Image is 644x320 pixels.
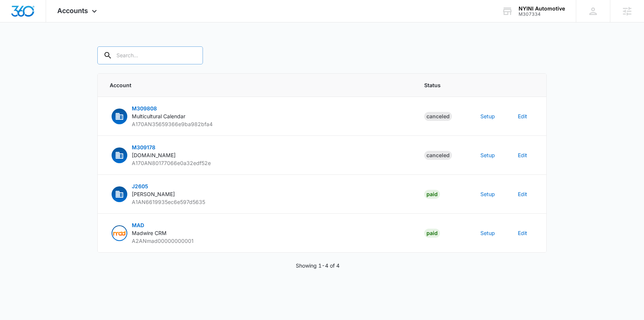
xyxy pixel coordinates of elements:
[132,144,155,150] span: M309178
[132,113,185,119] span: Multicultural Calendar
[132,183,148,189] span: J2605
[132,152,176,158] span: [DOMAIN_NAME]
[132,238,194,244] span: A2ANmad00000000001
[519,12,565,17] div: account id
[110,182,205,206] button: J2605[PERSON_NAME]A1AN6619935ec6e597d5635
[480,229,495,237] button: Setup
[296,262,340,269] p: Showing 1-4 of 4
[518,112,527,120] button: Edit
[132,121,213,127] span: A170AN35659366e9ba982bfa4
[518,190,527,198] button: Edit
[110,221,194,245] button: Madwire CRMMADMadwire CRMA2ANmad00000000001
[112,226,127,240] img: Madwire CRM
[110,104,213,128] button: M309808Multicultural CalendarA170AN35659366e9ba982bfa4
[480,190,495,198] button: Setup
[424,112,452,121] div: Canceled
[57,7,88,15] span: Accounts
[480,112,495,120] button: Setup
[132,105,157,112] span: M309808
[424,190,440,199] div: Paid
[97,46,203,64] input: Search...
[518,229,527,237] button: Edit
[110,143,211,167] button: M309178[DOMAIN_NAME]A170AN80177066e0a32edf52e
[132,222,144,228] span: MAD
[480,151,495,159] button: Setup
[132,199,205,205] span: A1AN6619935ec6e597d5635
[110,81,406,89] span: Account
[424,81,462,89] span: Status
[132,230,167,236] span: Madwire CRM
[424,151,452,160] div: Canceled
[424,229,440,238] div: Paid
[518,151,527,159] button: Edit
[132,160,211,166] span: A170AN80177066e0a32edf52e
[519,6,565,12] div: account name
[132,191,175,197] span: [PERSON_NAME]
